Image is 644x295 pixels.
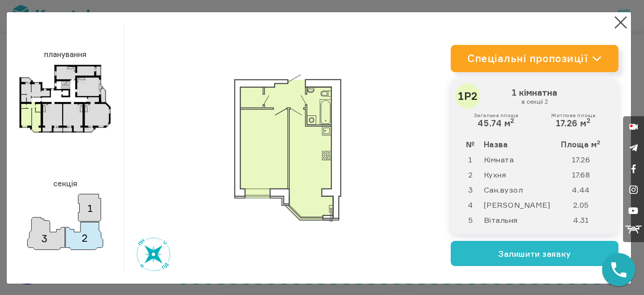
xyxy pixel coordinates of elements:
a: Спеціальні пропозиції [451,45,618,72]
h3: секція [19,175,111,192]
th: № [457,137,483,152]
td: [PERSON_NAME] [483,197,558,212]
small: Житлова площа [551,112,595,118]
td: Вітальня [483,212,558,227]
td: 17.26 [558,152,612,167]
div: 17.26 м [551,112,595,128]
td: 4.31 [558,212,612,227]
button: Залишити заявку [451,241,618,266]
small: Загальна площа [474,112,519,118]
div: 45.74 м [474,112,519,128]
small: в секціі 2 [460,98,610,105]
button: Close [613,14,629,31]
td: 3 [457,182,483,197]
td: 2.05 [558,197,612,212]
td: Сан.вузол [483,182,558,197]
sup: 2 [597,139,601,146]
th: Площа м [558,137,612,152]
h3: планування [19,46,111,63]
div: 1Р2 [455,84,480,109]
td: 2 [457,167,483,182]
td: 5 [457,212,483,227]
img: 1r2.svg [234,74,341,222]
th: Назва [483,137,558,152]
sup: 2 [587,117,591,125]
sup: 2 [510,117,514,125]
h3: 1 кімнатна [457,86,612,107]
td: Кімната [483,152,558,167]
td: 1 [457,152,483,167]
td: Кухня [483,167,558,182]
td: 4 [457,197,483,212]
td: 17.68 [558,167,612,182]
td: 4.44 [558,182,612,197]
